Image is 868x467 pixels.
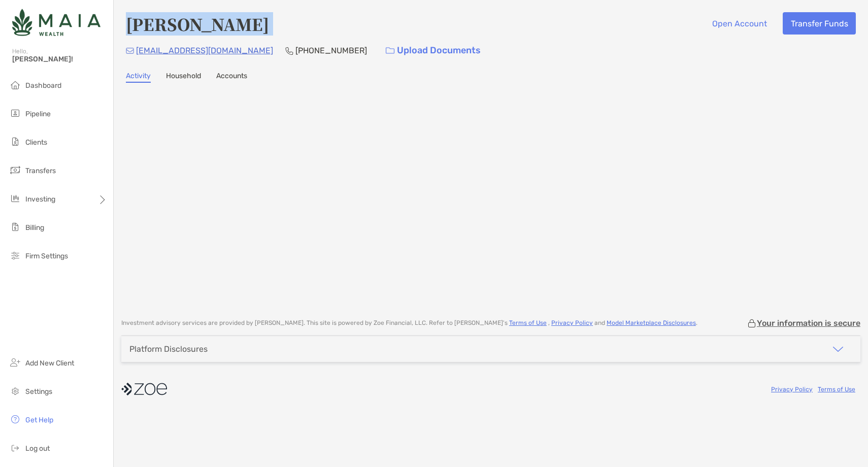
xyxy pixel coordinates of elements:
[9,442,21,454] img: logout icon
[9,192,21,205] img: investing icon
[25,110,51,118] span: Pipeline
[25,387,52,396] span: Settings
[295,44,367,57] p: [PHONE_NUMBER]
[386,47,394,54] img: button icon
[9,164,21,176] img: transfers icon
[25,81,61,90] span: Dashboard
[771,386,813,393] a: Privacy Policy
[25,252,68,260] span: Firm Settings
[216,72,247,83] a: Accounts
[607,319,696,326] a: Model Marketplace Disclosures
[25,138,47,147] span: Clients
[818,386,855,393] a: Terms of Use
[25,195,55,204] span: Investing
[832,343,844,355] img: icon arrow
[509,319,547,326] a: Terms of Use
[379,40,487,61] a: Upload Documents
[126,12,269,36] h4: [PERSON_NAME]
[9,249,21,261] img: firm-settings icon
[9,413,21,425] img: get-help icon
[25,166,56,175] span: Transfers
[25,416,53,424] span: Get Help
[129,344,208,354] div: Platform Disclosures
[551,319,593,326] a: Privacy Policy
[121,378,167,401] img: company logo
[25,223,44,232] span: Billing
[121,319,697,327] p: Investment advisory services are provided by [PERSON_NAME] . This site is powered by Zoe Financia...
[783,12,856,35] button: Transfer Funds
[704,12,775,35] button: Open Account
[9,107,21,119] img: pipeline icon
[285,47,293,55] img: Phone Icon
[25,359,74,368] span: Add New Client
[166,72,201,83] a: Household
[12,4,101,41] img: Zoe Logo
[9,79,21,91] img: dashboard icon
[136,44,273,57] p: [EMAIL_ADDRESS][DOMAIN_NAME]
[12,55,107,63] span: [PERSON_NAME]!
[9,221,21,233] img: billing icon
[9,356,21,369] img: add_new_client icon
[126,72,151,83] a: Activity
[25,444,50,453] span: Log out
[9,136,21,148] img: clients icon
[9,385,21,397] img: settings icon
[757,318,860,328] p: Your information is secure
[126,48,134,54] img: Email Icon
